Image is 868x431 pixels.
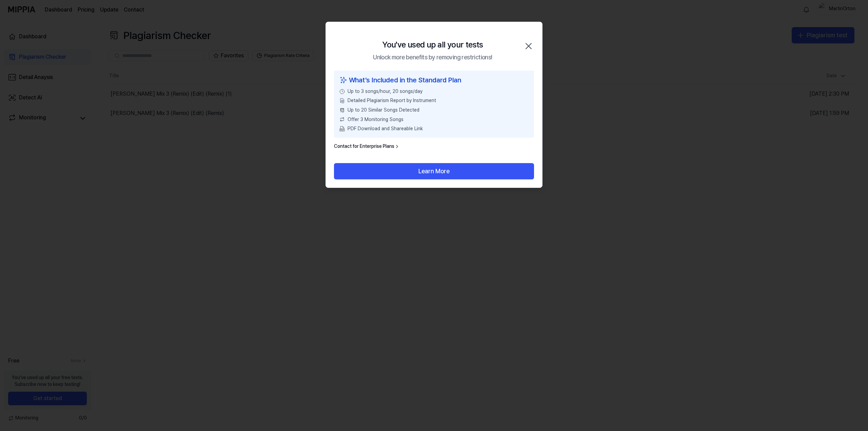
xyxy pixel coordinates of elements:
[339,75,529,85] div: What’s Included in the Standard Plan
[339,126,345,132] img: PDF Download
[348,125,423,132] span: PDF Download and Shareable Link
[339,75,348,85] img: sparkles icon
[348,107,419,114] span: Up to 20 Similar Songs Detected
[382,38,483,51] div: You've used up all your tests
[348,116,403,123] span: Offer 3 Monitoring Songs
[348,97,436,104] span: Detailed Plagiarism Report by Instrument
[373,53,492,62] div: Unlock more benefits by removing restrictions!
[334,163,534,179] button: Learn More
[334,143,400,150] a: Contact for Enterprise Plans
[348,88,422,95] span: Up to 3 songs/hour, 20 songs/day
